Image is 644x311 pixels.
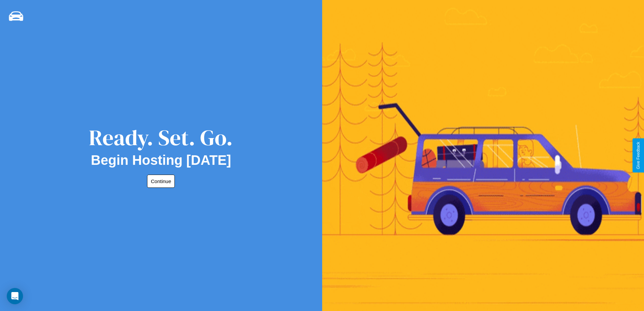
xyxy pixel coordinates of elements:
button: Continue [147,175,175,188]
div: Ready. Set. Go. [89,123,233,153]
div: Open Intercom Messenger [7,288,23,304]
div: Give Feedback [636,142,641,169]
h2: Begin Hosting [DATE] [91,153,231,168]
